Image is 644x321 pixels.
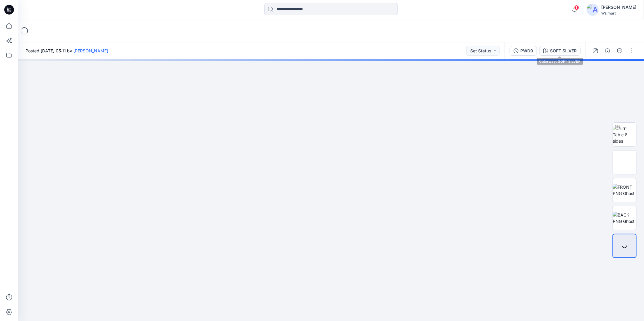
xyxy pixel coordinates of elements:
img: FRONT PNG Ghost [613,184,636,197]
div: Walmart [601,11,636,15]
a: [PERSON_NAME] [73,48,108,53]
div: SOFT SILVER [550,48,577,54]
button: SOFT SILVER [539,46,581,56]
div: [PERSON_NAME] [601,4,636,11]
button: PWD9 [510,46,537,56]
img: BACK PNG Ghost [613,212,636,224]
span: 1 [574,5,579,10]
img: Turn Table 8 sides [613,125,636,144]
button: Details [603,46,612,56]
div: PWD9 [520,48,533,54]
img: avatar [587,4,599,16]
span: Posted [DATE] 05:11 by [25,48,108,54]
